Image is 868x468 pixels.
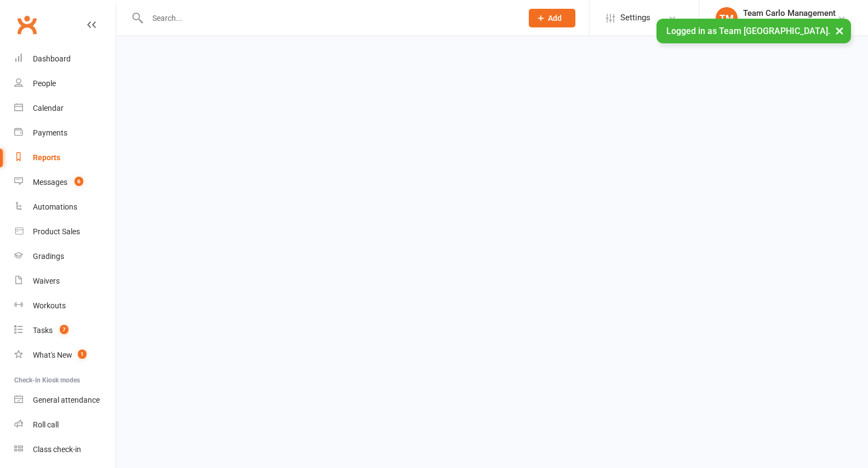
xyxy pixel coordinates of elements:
[33,153,60,162] div: Reports
[14,388,116,413] a: General attendance kiosk mode
[666,26,830,36] span: Logged in as Team [GEOGRAPHIC_DATA].
[33,396,100,404] div: General attendance
[14,145,116,170] a: Reports
[14,121,116,145] a: Payments
[743,8,837,18] div: Team Carlo Management
[33,326,53,335] div: Tasks
[33,104,64,112] div: Calendar
[14,269,116,294] a: Waivers
[78,349,87,359] span: 1
[33,128,67,137] div: Payments
[33,420,59,429] div: Roll call
[830,19,849,42] button: ×
[13,11,41,38] a: Clubworx
[14,318,116,343] a: Tasks 7
[33,277,60,285] div: Waivers
[75,177,83,186] span: 6
[33,301,66,310] div: Workouts
[14,195,116,219] a: Automations
[548,14,562,22] span: Add
[33,79,56,88] div: People
[14,244,116,269] a: Gradings
[14,343,116,368] a: What's New1
[144,10,515,26] input: Search...
[33,351,72,359] div: What's New
[529,9,575,27] button: Add
[33,178,67,187] div: Messages
[716,7,738,29] div: TM
[14,96,116,121] a: Calendar
[14,413,116,437] a: Roll call
[743,18,837,28] div: Team [GEOGRAPHIC_DATA]
[60,325,68,334] span: 7
[14,47,116,71] a: Dashboard
[14,219,116,244] a: Product Sales
[33,227,80,236] div: Product Sales
[33,252,64,261] div: Gradings
[33,202,77,211] div: Automations
[14,437,116,462] a: Class kiosk mode
[14,170,116,195] a: Messages 6
[14,294,116,318] a: Workouts
[33,54,71,63] div: Dashboard
[14,71,116,96] a: People
[33,445,81,454] div: Class check-in
[620,5,650,30] span: Settings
